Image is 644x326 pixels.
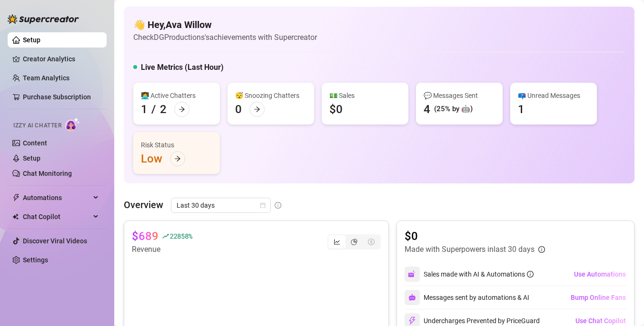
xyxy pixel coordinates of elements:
[424,102,430,117] div: 4
[571,294,626,301] span: Bump Online Fans
[170,231,192,240] span: 22858 %
[329,102,343,117] div: $0
[23,170,72,177] a: Chat Monitoring
[178,106,185,113] span: arrow-right
[574,270,626,278] span: Use Automations
[23,190,90,205] span: Automations
[8,14,79,24] img: logo-BBDzfeDw.svg
[177,198,265,212] span: Last 30 days
[254,106,260,113] span: arrow-right
[408,270,416,278] img: svg%3e
[23,36,40,44] a: Setup
[368,239,375,245] span: dollar-circle
[570,290,626,305] button: Bump Online Fans
[133,31,317,43] article: Check DGProductions's achievements with Supercreator
[162,233,169,240] span: rise
[260,202,266,208] span: calendar
[327,234,381,249] div: segmented control
[235,102,242,117] div: 0
[518,102,525,117] div: 1
[235,90,307,101] div: 😴 Snoozing Chatters
[23,74,69,82] a: Team Analytics
[13,121,61,130] span: Izzy AI Chatter
[329,90,401,101] div: 💵 Sales
[612,294,634,316] iframe: Intercom live chat
[527,271,534,278] span: info-circle
[174,155,181,162] span: arrow-right
[405,290,529,305] div: Messages sent by automations & AI
[334,239,340,245] span: line-chart
[575,317,626,325] span: Use Chat Copilot
[141,102,148,117] div: 1
[23,93,91,101] a: Purchase Subscription
[405,244,535,255] article: Made with Superpowers in last 30 days
[23,154,40,162] a: Setup
[133,18,317,31] h4: 👋 Hey, Ava Willow
[124,198,163,212] article: Overview
[434,104,473,115] div: (25% by 🤖)
[23,139,47,147] a: Content
[518,90,589,101] div: 📪 Unread Messages
[405,229,545,244] article: $0
[12,194,20,201] span: thunderbolt
[23,237,87,245] a: Discover Viral Videos
[351,239,357,245] span: pie-chart
[141,140,212,150] div: Risk Status
[408,316,416,325] img: svg%3e
[141,90,212,101] div: 👩‍💻 Active Chatters
[132,229,159,244] article: $689
[574,267,626,282] button: Use Automations
[424,269,534,279] div: Sales made with AI & Automations
[65,117,80,131] img: AI Chatter
[141,62,224,73] h5: Live Metrics (Last Hour)
[23,209,90,224] span: Chat Copilot
[23,256,48,264] a: Settings
[132,244,192,255] article: Revenue
[408,294,416,301] img: svg%3e
[12,213,19,220] img: Chat Copilot
[275,202,281,209] span: info-circle
[160,102,167,117] div: 2
[23,51,99,67] a: Creator Analytics
[538,246,545,253] span: info-circle
[424,90,495,101] div: 💬 Messages Sent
